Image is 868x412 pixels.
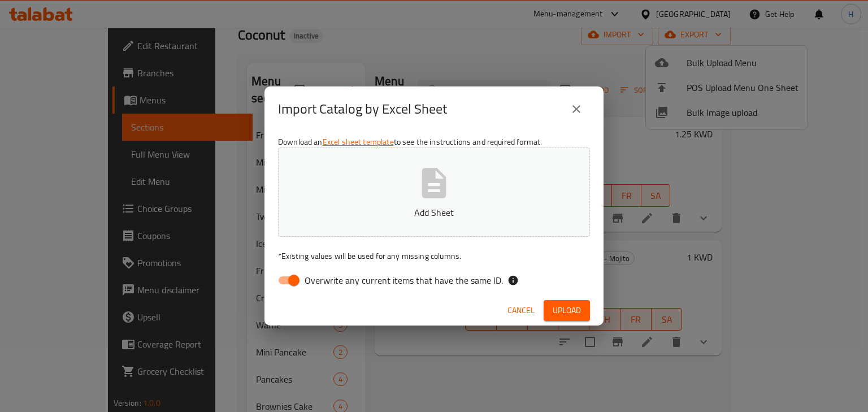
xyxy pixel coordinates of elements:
span: Overwrite any current items that have the same ID. [305,274,503,287]
svg: If the overwrite option isn't selected, then the items that match an existing ID will be ignored ... [507,275,519,286]
div: Download an to see the instructions and required format. [264,132,604,296]
span: Cancel [507,303,535,318]
span: Upload [553,303,581,318]
button: Cancel [503,300,539,321]
button: Upload [544,300,590,321]
p: Add Sheet [296,206,572,219]
p: Existing values will be used for any missing columns. [278,250,590,262]
h2: Import Catalog by Excel Sheet [278,100,447,118]
button: close [563,96,590,123]
button: Add Sheet [278,148,590,237]
a: Excel sheet template [323,135,394,149]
